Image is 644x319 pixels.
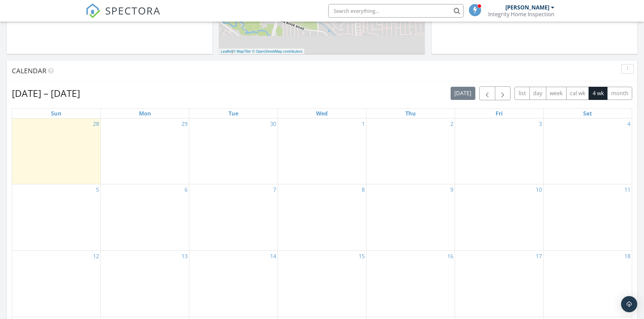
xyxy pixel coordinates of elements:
[269,251,278,262] a: Go to October 14, 2025
[366,118,455,184] td: Go to October 2, 2025
[488,11,554,18] div: Integrity Home Inspection
[101,118,189,184] td: Go to September 29, 2025
[278,118,366,184] td: Go to October 1, 2025
[233,49,251,53] a: © MapTiler
[451,87,475,100] button: [DATE]
[315,109,329,118] a: Wednesday
[180,251,189,262] a: Go to October 13, 2025
[12,86,80,100] h2: [DATE] – [DATE]
[505,4,549,11] div: [PERSON_NAME]
[455,250,543,317] td: Go to October 17, 2025
[221,49,232,53] a: Leaflet
[360,184,366,195] a: Go to October 8, 2025
[12,66,46,75] span: Calendar
[189,184,278,250] td: Go to October 7, 2025
[455,184,543,250] td: Go to October 10, 2025
[623,251,632,262] a: Go to October 18, 2025
[269,118,278,129] a: Go to September 30, 2025
[543,250,632,317] td: Go to October 18, 2025
[446,251,455,262] a: Go to October 16, 2025
[449,184,455,195] a: Go to October 9, 2025
[543,118,632,184] td: Go to October 4, 2025
[138,109,152,118] a: Monday
[623,184,632,195] a: Go to October 11, 2025
[366,184,455,250] td: Go to October 9, 2025
[546,87,567,100] button: week
[12,184,101,250] td: Go to October 5, 2025
[272,184,278,195] a: Go to October 7, 2025
[180,118,189,129] a: Go to September 29, 2025
[404,109,417,118] a: Thursday
[278,250,366,317] td: Go to October 15, 2025
[534,251,543,262] a: Go to October 17, 2025
[534,184,543,195] a: Go to October 10, 2025
[455,118,543,184] td: Go to October 3, 2025
[607,87,632,100] button: month
[494,109,504,118] a: Friday
[515,87,530,100] button: list
[357,251,366,262] a: Go to October 15, 2025
[566,87,589,100] button: cal wk
[252,49,303,53] a: © OpenStreetMap contributors
[621,296,637,312] div: Open Intercom Messenger
[449,118,455,129] a: Go to October 2, 2025
[92,251,100,262] a: Go to October 12, 2025
[529,87,546,100] button: day
[101,184,189,250] td: Go to October 6, 2025
[101,250,189,317] td: Go to October 13, 2025
[189,250,278,317] td: Go to October 14, 2025
[92,118,100,129] a: Go to September 28, 2025
[12,118,101,184] td: Go to September 28, 2025
[227,109,240,118] a: Tuesday
[582,109,593,118] a: Saturday
[189,118,278,184] td: Go to September 30, 2025
[626,118,632,129] a: Go to October 4, 2025
[12,250,101,317] td: Go to October 12, 2025
[278,184,366,250] td: Go to October 8, 2025
[543,184,632,250] td: Go to October 11, 2025
[183,184,189,195] a: Go to October 6, 2025
[86,9,161,23] a: SPECTORA
[360,118,366,129] a: Go to October 1, 2025
[328,4,463,18] input: Search everything...
[495,86,511,100] button: Next
[95,184,100,195] a: Go to October 5, 2025
[50,109,63,118] a: Sunday
[219,49,304,54] div: |
[479,86,495,100] button: Previous
[538,118,543,129] a: Go to October 3, 2025
[366,250,455,317] td: Go to October 16, 2025
[105,3,161,18] span: SPECTORA
[86,3,100,18] img: The Best Home Inspection Software - Spectora
[589,87,607,100] button: 4 wk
